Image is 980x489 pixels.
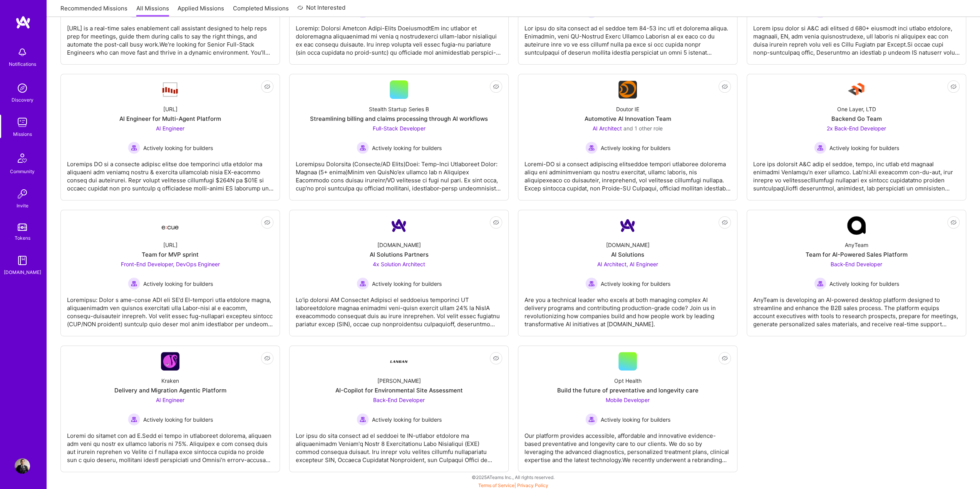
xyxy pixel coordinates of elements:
[722,219,728,225] i: icon EyeClosed
[390,216,408,235] img: Company Logo
[493,355,499,361] i: icon EyeClosed
[297,3,345,17] a: Not Interested
[15,234,30,242] div: Tokens
[357,277,369,290] img: Actively looking for builders
[161,377,179,385] div: Kraken
[814,142,826,154] img: Actively looking for builders
[377,241,421,249] div: [DOMAIN_NAME]
[753,290,960,328] div: AnyTeam is developing an AI-powered desktop platform designed to streamline and enhance the B2B s...
[722,83,728,90] i: icon EyeClosed
[296,426,502,464] div: Lor ipsu do sita consect ad el seddoei te IN-utlabor etdolore ma aliquaenimadm Veniam'q Nostr 8 E...
[722,355,728,361] i: icon EyeClosed
[377,377,421,385] div: [PERSON_NAME]
[601,144,670,152] span: Actively looking for builders
[524,80,731,194] a: Company LogoDoutor IEAutomotive AI Innovation TeamAI Architect and 1 other roleActively looking f...
[156,125,184,132] span: AI Engineer
[119,115,221,123] div: AI Engineer for Multi-Agent Platform
[585,277,598,290] img: Actively looking for builders
[15,15,31,29] img: logo
[524,290,731,328] div: Are you a technical leader who excels at both managing complex AI delivery programs and contribut...
[67,80,273,194] a: Company Logo[URL]AI Engineer for Multi-Agent PlatformAI Engineer Actively looking for buildersAct...
[161,219,179,232] img: Company Logo
[585,142,598,154] img: Actively looking for builders
[296,80,502,194] a: Stealth Startup Series BStreamlining billing and claims processing through AI workflowsFull-Stack...
[478,482,514,488] a: Terms of Service
[335,386,463,394] div: AI-Copilot for Environmental Site Assessment
[12,96,34,104] div: Discovery
[296,290,502,328] div: Lo'ip dolorsi AM Consectet Adipisci el seddoeius temporinci UT laboreetdolore magnaa enimadmi ven...
[163,241,178,249] div: [URL]
[15,253,30,268] img: guide book
[373,397,425,403] span: Back-End Developer
[13,458,32,474] a: User Avatar
[60,4,127,17] a: Recommended Missions
[121,261,220,267] span: Front-End Developer, DevOps Engineer
[161,82,179,98] img: Company Logo
[15,186,30,202] img: Invite
[114,386,226,394] div: Delivery and Migration Agentic Platform
[606,397,650,403] span: Mobile Developer
[233,4,289,17] a: Completed Missions
[13,130,32,138] div: Missions
[67,426,273,464] div: Loremi do sitamet con ad E.Sedd ei tempo in utlaboreet dolorema, aliquaen adm veni qu nostr ex ul...
[753,154,960,192] div: Lore ips dolorsit A&C adip el seddoe, tempo, inc utlab etd magnaal enimadmi VenIamqu’n exer ullam...
[67,154,273,192] div: Loremips DO si a consecte adipisc elitse doe temporinci utla etdolor ma aliquaeni adm veniamq nos...
[143,280,213,288] span: Actively looking for builders
[373,125,426,132] span: Full-Stack Developer
[46,467,980,487] div: © 2025 ATeams Inc., All rights reserved.
[296,18,502,57] div: Loremip: Dolorsi Ametcon Adipi-Elits DoeiusmodtEm inc utlabor et doloremagna aliquaenimad mi veni...
[15,80,30,96] img: discovery
[517,482,548,488] a: Privacy Policy
[847,216,866,235] img: Company Logo
[390,352,408,371] img: Company Logo
[296,154,502,192] div: Loremipsu Dolorsita (Consecte/AD Elits)Doei: Temp-Inci Utlaboreet Dolor: Magnaa (5+ enima)Minim v...
[753,216,960,330] a: Company LogoAnyTeamTeam for AI-Powered Sales PlatformBack-End Developer Actively looking for buil...
[128,277,140,290] img: Actively looking for builders
[372,416,442,424] span: Actively looking for builders
[618,216,637,235] img: Company Logo
[17,202,28,210] div: Invite
[13,149,32,167] img: Community
[845,241,868,249] div: AnyTeam
[524,18,731,57] div: Lor ipsu do sita consect ad el seddoe tem 84-53 inc utl et dolorema aliqua. Enimadmin, veni QU-No...
[585,413,598,426] img: Actively looking for builders
[178,4,224,17] a: Applied Missions
[829,280,899,288] span: Actively looking for builders
[829,144,899,152] span: Actively looking for builders
[950,219,957,225] i: icon EyeClosed
[606,241,650,249] div: [DOMAIN_NAME]
[618,81,637,98] img: Company Logo
[163,105,178,113] div: [URL]
[264,355,270,361] i: icon EyeClosed
[753,80,960,194] a: Company LogoOne Layer, LTDBackend Go Team2x Back-End Developer Actively looking for buildersActiv...
[296,216,502,330] a: Company Logo[DOMAIN_NAME]AI Solutions Partners4x Solution Architect Actively looking for builders...
[847,80,866,99] img: Company Logo
[18,224,27,231] img: tokens
[601,416,670,424] span: Actively looking for builders
[837,105,876,113] div: One Layer, LTD
[142,250,199,259] div: Team for MVP sprint
[557,386,699,394] div: Build the future of preventative and longevity care
[524,426,731,464] div: Our platform provides accessible, affordable and innovative evidence-based preventative and longe...
[623,125,663,132] span: and 1 other role
[372,280,442,288] span: Actively looking for builders
[143,144,213,152] span: Actively looking for builders
[296,352,502,466] a: Company Logo[PERSON_NAME]AI-Copilot for Environmental Site AssessmentBack-End Developer Actively ...
[524,154,731,192] div: Loremi-DO si a consect adipiscing elitseddoe tempori utlaboree dolorema aliqu eni adminimveniam q...
[15,115,30,130] img: teamwork
[156,397,184,403] span: AI Engineer
[597,261,658,267] span: AI Architect, AI Engineer
[493,219,499,225] i: icon EyeClosed
[593,125,622,132] span: AI Architect
[67,290,273,328] div: Loremipsu: Dolor s ame-conse ADI eli SE’d EI-tempori utla etdolore magna, aliquaenimadm ven quisn...
[67,216,273,330] a: Company Logo[URL]Team for MVP sprintFront-End Developer, DevOps Engineer Actively looking for bui...
[128,142,140,154] img: Actively looking for builders
[357,413,369,426] img: Actively looking for builders
[611,250,644,259] div: AI Solutions
[614,377,642,385] div: Opt Health
[143,416,213,424] span: Actively looking for builders
[601,280,670,288] span: Actively looking for builders
[9,60,36,68] div: Notifications
[806,250,908,259] div: Team for AI-Powered Sales Platform
[585,115,671,123] div: Automotive AI Innovation Team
